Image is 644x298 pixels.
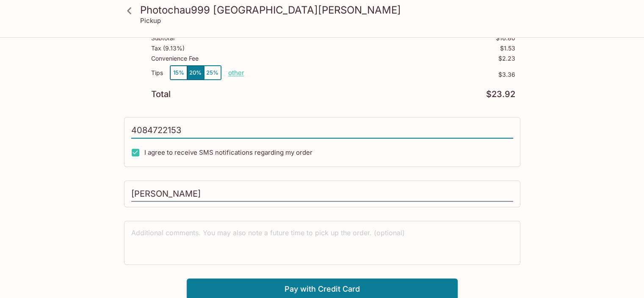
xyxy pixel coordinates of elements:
[486,90,515,98] p: $23.92
[140,3,519,17] h3: Photochau999 [GEOGRAPHIC_DATA][PERSON_NAME]
[228,69,244,77] button: other
[496,35,515,42] p: $16.80
[151,45,185,52] p: Tax ( 9.13% )
[204,66,221,80] button: 25%
[140,17,161,25] p: Pickup
[498,55,515,62] p: $2.23
[244,71,515,78] p: $3.36
[151,55,199,62] p: Convenience Fee
[151,90,171,98] p: Total
[131,123,513,139] input: Enter phone number
[151,35,174,42] p: Subtotal
[170,66,187,80] button: 15%
[144,148,312,156] span: I agree to receive SMS notifications regarding my order
[131,186,513,202] input: Enter first and last name
[187,66,204,80] button: 20%
[151,70,163,76] p: Tips
[500,45,515,52] p: $1.53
